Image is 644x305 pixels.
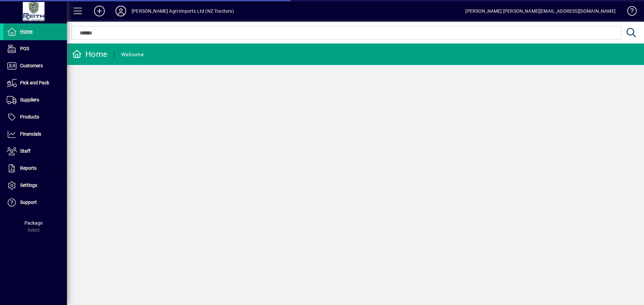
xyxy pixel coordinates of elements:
span: Settings [20,182,37,188]
button: Profile [110,5,132,17]
a: Financials [3,126,67,143]
a: Settings [3,177,67,194]
span: Suppliers [20,97,39,102]
div: [PERSON_NAME] Agri-Imports Ltd (NZ Tractors) [132,6,234,16]
a: POS [3,41,67,57]
a: Customers [3,58,67,74]
a: Products [3,109,67,126]
div: Home [72,49,107,60]
span: Products [20,114,39,120]
a: Suppliers [3,92,67,108]
a: Pick and Pack [3,75,67,91]
span: Staff [20,148,30,154]
span: Financials [20,131,41,137]
span: Support [20,200,37,205]
a: Staff [3,143,67,160]
div: [PERSON_NAME] [PERSON_NAME][EMAIL_ADDRESS][DOMAIN_NAME] [465,6,616,16]
a: Support [3,194,67,211]
a: Reports [3,160,67,177]
span: POS [20,46,29,51]
span: Home [20,29,32,34]
a: Knowledge Base [622,1,636,23]
button: Add [89,5,110,17]
span: Pick and Pack [20,80,49,85]
span: Package [24,220,43,226]
div: Welcome [121,49,144,60]
span: Reports [20,165,36,171]
span: Customers [20,63,43,68]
